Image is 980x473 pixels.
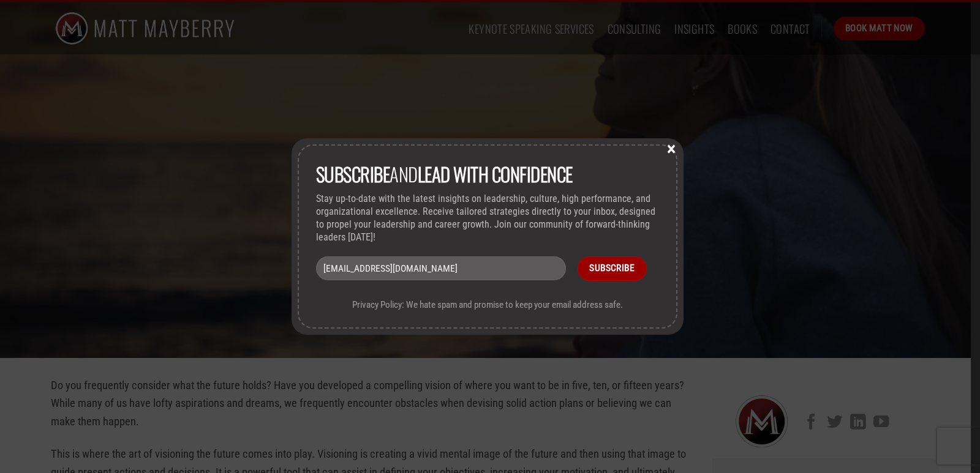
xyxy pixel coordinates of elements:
[578,256,647,280] input: Subscribe
[316,160,573,188] span: and
[418,160,573,188] strong: lead with Confidence
[316,193,659,244] p: Stay up-to-date with the latest insights on leadership, culture, high performance, and organizati...
[316,256,566,280] input: Your email address
[316,299,659,310] p: Privacy Policy: We hate spam and promise to keep your email address safe.
[316,160,390,188] strong: Subscribe
[662,143,680,154] button: Close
